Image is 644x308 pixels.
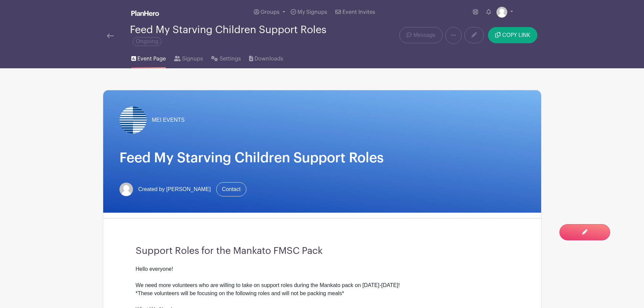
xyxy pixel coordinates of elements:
img: meiusa-planhero-logo.png [119,106,147,134]
a: Settings [211,47,241,68]
span: Event Invites [342,9,375,15]
a: Downloads [249,47,283,68]
span: Downloads [254,55,283,63]
img: default-ce2991bfa6775e67f084385cd625a349d9dcbb7a52a09fb2fda1e96e2d18dcdb.png [496,7,507,18]
span: MEI EVENTS [152,116,185,124]
span: Created by [PERSON_NAME] [138,185,211,193]
span: Groups [261,9,280,15]
h1: Feed My Starving Children Support Roles [119,150,525,166]
span: Message [414,31,436,39]
button: COPY LINK [488,27,537,43]
img: default-ce2991bfa6775e67f084385cd625a349d9dcbb7a52a09fb2fda1e96e2d18dcdb.png [119,183,133,196]
span: Ongoing [133,37,161,46]
span: Signups [182,55,203,63]
a: Contact [216,182,246,196]
h3: Support Roles for the Mankato FMSC Pack [136,245,509,257]
img: back-arrow-29a5d9b10d5bd6ae65dc969a981735edf675c4d7a1fe02e03b50dbd4ba3cdb55.svg [107,33,114,38]
span: Event Page [137,55,166,63]
span: My Signups [297,9,327,15]
a: Message [399,27,442,43]
img: logo_white-6c42ec7e38ccf1d336a20a19083b03d10ae64f83f12c07503d8b9e83406b4c7d.svg [131,10,159,16]
span: COPY LINK [502,32,530,38]
a: Event Page [131,47,166,68]
span: Settings [220,55,241,63]
div: Feed My Starving Children Support Roles [130,24,349,47]
a: Signups [174,47,203,68]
